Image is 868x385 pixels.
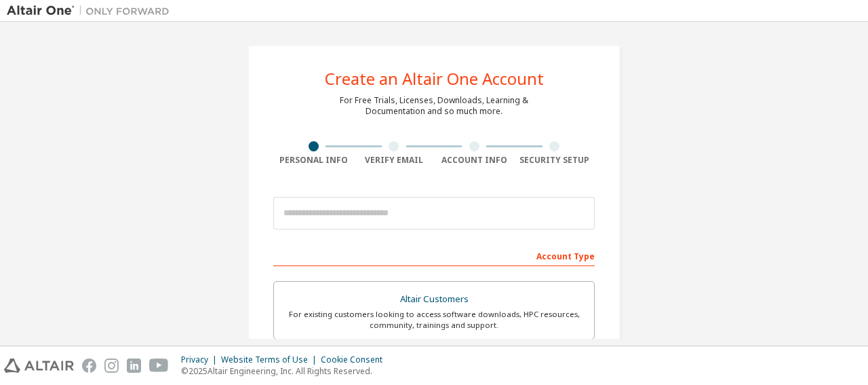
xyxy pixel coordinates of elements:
[221,354,321,365] div: Website Terms of Use
[82,359,96,373] img: facebook.svg
[181,365,391,377] p: © 2025 Altair Engineering, Inc. All Rights Reserved.
[354,155,435,166] div: Verify Email
[321,354,391,365] div: Cookie Consent
[515,155,595,166] div: Security Setup
[325,71,544,87] div: Create an Altair One Account
[340,95,528,117] div: For Free Trials, Licenses, Downloads, Learning & Documentation and so much more.
[273,155,354,166] div: Personal Info
[282,309,586,331] div: For existing customers looking to access software downloads, HPC resources, community, trainings ...
[4,359,74,373] img: altair_logo.svg
[273,244,595,266] div: Account Type
[149,359,169,373] img: youtube.svg
[282,290,586,309] div: Altair Customers
[434,155,515,166] div: Account Info
[7,4,176,18] img: Altair One
[181,354,221,365] div: Privacy
[127,359,141,373] img: linkedin.svg
[104,359,119,373] img: instagram.svg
